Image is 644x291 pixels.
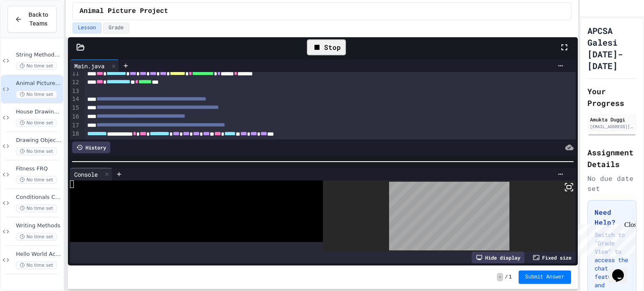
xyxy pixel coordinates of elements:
span: No time set [16,147,57,155]
div: Console [70,168,112,180]
span: 1 [509,274,512,281]
span: Conditionals Classwork [16,194,62,201]
div: 13 [70,87,80,95]
span: Writing Methods [16,222,62,229]
button: Back to Teams [8,6,57,33]
span: No time set [16,62,57,70]
div: Main.java [70,59,119,72]
span: / [505,274,508,281]
h1: APCSA Galesi [DATE]-[DATE] [587,25,636,72]
span: No time set [16,261,57,269]
button: Submit Answer [519,270,571,284]
span: Hello World Activity [16,251,62,258]
span: No time set [16,119,57,127]
span: Submit Answer [525,274,565,281]
button: Lesson [73,23,101,33]
span: No time set [16,176,57,184]
span: No time set [16,233,57,241]
div: 19 [70,139,80,147]
div: Hide display [472,252,525,263]
div: Main.java [70,62,109,70]
div: No due date set [587,173,636,193]
span: Animal Picture Project [16,80,62,87]
h3: Need Help? [595,207,629,227]
div: [EMAIL_ADDRESS][DOMAIN_NAME] [590,124,634,130]
span: No time set [16,204,57,212]
div: 12 [70,78,80,87]
div: 17 [70,121,80,130]
div: 16 [70,113,80,121]
iframe: chat widget [574,221,636,257]
span: No time set [16,90,57,98]
span: Back to Teams [27,10,49,28]
span: String Methods Examples [16,52,62,59]
div: Fixed size [529,252,576,263]
div: 14 [70,95,80,104]
div: Chat with us now!Close [3,3,58,53]
span: Animal Picture Project [80,6,168,16]
h2: Your Progress [587,85,636,109]
div: 18 [70,130,80,139]
iframe: chat widget [609,258,636,283]
span: - [497,273,503,281]
div: History [72,142,110,153]
div: 15 [70,104,80,113]
div: Console [70,170,102,179]
div: Amukta Duggi [590,116,634,123]
div: Stop [307,39,346,55]
h2: Assignment Details [587,147,636,170]
span: Drawing Objects in Java - HW Playposit Code [16,137,62,144]
button: Grade [103,23,129,33]
span: Fitness FRQ [16,165,62,173]
div: 11 [70,70,80,78]
span: House Drawing Classwork [16,108,62,116]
